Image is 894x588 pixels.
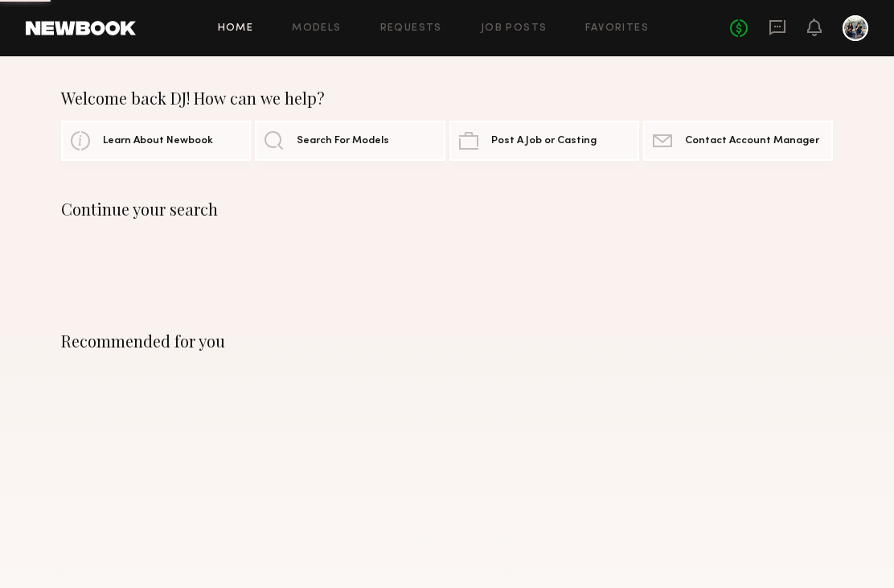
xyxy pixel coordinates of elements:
a: Job Posts [481,23,547,34]
span: Contact Account Manager [685,136,819,146]
a: Contact Account Manager [643,121,833,161]
a: Learn About Newbook [61,121,251,161]
a: Models [292,23,341,34]
span: Learn About Newbook [103,136,213,146]
a: Home [218,23,254,34]
span: Search For Models [297,136,389,146]
span: Post A Job or Casting [491,136,597,146]
div: Continue your search [61,199,833,219]
div: Recommended for you [61,331,833,351]
a: Post A Job or Casting [449,121,639,161]
a: Search For Models [255,121,445,161]
a: Favorites [585,23,649,34]
div: Welcome back DJ! How can we help? [61,88,833,108]
a: Requests [380,23,442,34]
a: D [843,15,868,41]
